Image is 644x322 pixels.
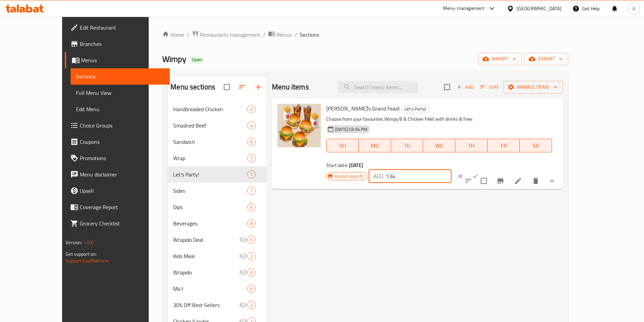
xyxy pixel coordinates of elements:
img: Wimpy's Grand Feast [277,104,321,147]
span: Grocery Checklist [80,219,164,227]
div: Open [189,56,205,64]
span: Kids Meal [173,252,239,260]
span: 6 [247,204,255,210]
button: Manage items [503,81,563,94]
span: Promotions [80,154,164,162]
span: Version: [66,238,82,247]
div: [GEOGRAPHIC_DATA] [517,5,562,12]
a: Home [162,31,184,39]
span: Wrapido [173,268,239,276]
span: 8 [247,220,255,227]
svg: Inactive section [239,268,247,276]
span: Coupons [80,138,164,146]
span: Wrap [173,154,247,162]
p: Choose from your favourites Wimpy B & Chicken Fillet with drinks & fries [326,115,552,123]
span: Dips [173,203,247,211]
a: Coverage Report [65,199,170,215]
div: 30% Off Best Sellers3 [168,297,266,313]
span: Branches [80,40,164,48]
span: Add [456,83,474,91]
button: ok [468,169,483,184]
div: Kids Meal2 [168,248,266,264]
button: clear [453,169,468,184]
a: Promotions [65,150,170,166]
svg: Inactive section [239,236,247,244]
div: items [247,285,256,293]
span: M41 [173,285,247,293]
span: Manage items [509,83,557,91]
span: Start date: [326,161,348,170]
span: Branch specific [332,173,367,180]
span: WE [426,141,453,151]
span: SA [522,141,549,151]
span: Open [189,57,205,63]
div: Wrapido0 [168,264,266,281]
button: SA [520,139,552,152]
button: export [525,53,568,65]
svg: Inactive section [239,252,247,260]
a: Edit menu item [514,177,522,185]
span: Menus [81,56,164,64]
input: search [338,81,418,93]
a: Edit Menu [71,101,170,117]
span: Handbreaded Chicken [173,105,247,113]
span: 1.0.0 [84,238,94,247]
nav: breadcrumb [162,30,568,39]
span: Sides [173,187,247,195]
span: Beverages [173,219,247,227]
span: 4 [247,122,255,129]
span: Select all sections [220,80,234,94]
span: Upsell [80,187,164,195]
div: Sides7 [168,183,266,199]
a: Edit Restaurant [65,19,170,36]
h2: Menu items [272,82,309,92]
b: [DATE] [349,161,363,170]
a: Menus [268,30,292,39]
p: AED [373,172,383,180]
span: Full Menu View [76,89,164,97]
span: Select section [440,80,454,94]
svg: Inactive section [239,301,247,309]
span: Edit Menu [76,105,164,113]
span: Let's Party! [173,170,247,179]
button: FR [487,139,520,152]
div: items [247,121,256,130]
span: Wimpy [162,51,186,67]
a: Full Menu View [71,85,170,101]
span: import [484,55,516,63]
div: Beverages8 [168,215,266,232]
span: Let's Party! [402,105,429,113]
div: Dips6 [168,199,266,215]
span: 30% Off Best Sellers [173,301,239,309]
a: Support.OpsPlatform [66,256,109,265]
a: Restaurants management [192,30,260,39]
span: 0 [247,269,255,276]
span: Sections [300,31,319,39]
span: Select to update [477,174,491,188]
span: Sandwich [173,138,247,146]
div: Menu-management [443,4,485,13]
button: WE [423,139,455,152]
a: Coupons [65,134,170,150]
div: items [247,252,256,260]
div: items [247,301,256,309]
li: / [295,31,297,39]
a: Grocery Checklist [65,215,170,232]
span: Coverage Report [80,203,164,211]
button: Sort [479,82,501,92]
div: Smashed Beef4 [168,117,266,134]
div: items [247,203,256,211]
span: Restaurants management [200,31,260,39]
li: / [263,31,265,39]
div: M416 [168,281,266,297]
span: 7 [247,188,255,194]
div: Handbreaded Chicken2 [168,101,266,117]
li: / [187,31,189,39]
span: Menus [276,31,292,39]
div: items [247,154,256,162]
